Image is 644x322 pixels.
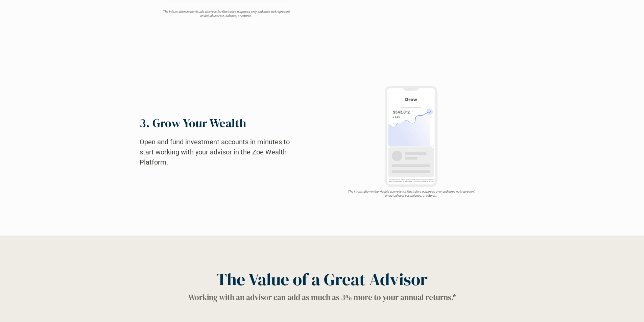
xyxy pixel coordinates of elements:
em: The information in the visuals above is for illustrative purposes only and does not represent [163,10,289,14]
h1: Working with an advisor can add as much as 3% more to your annual returns.* [188,293,456,302]
h2: Open and fund investment accounts in minutes to start working with your advisor in the Zoe Wealth... [140,137,302,167]
em: an actual user's z, balance, or returzn. [200,14,252,18]
h2: 3. Grow Your Wealth [140,116,246,130]
h1: The Value of a Great Advisor [216,269,428,290]
em: The information in the visuals above is for illustrative purposes only and does not represent [348,190,474,193]
em: an actual user's z, balance, or returzn. [385,194,437,197]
